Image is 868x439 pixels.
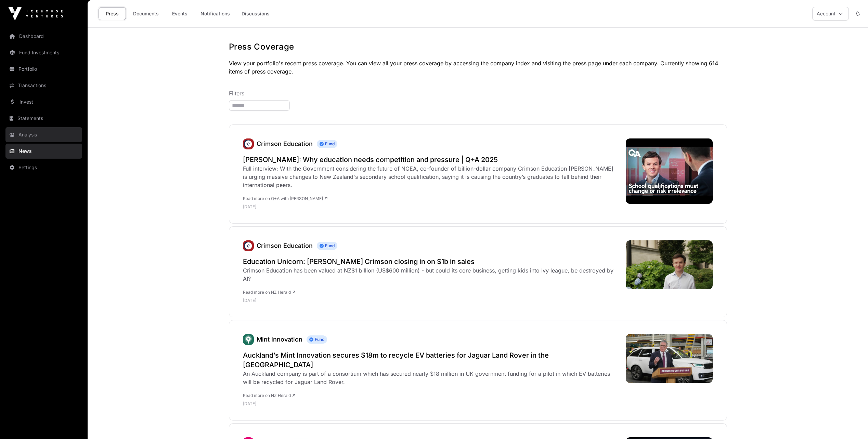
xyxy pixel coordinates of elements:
[243,334,254,345] img: Mint.svg
[317,140,337,148] span: Fund
[237,7,274,20] a: Discussions
[243,164,619,189] div: Full interview: With the Government considering the future of NCEA, co-founder of billion-dollar ...
[196,7,234,20] a: Notifications
[834,406,868,439] iframe: Chat Widget
[317,242,337,250] span: Fund
[243,401,619,407] p: [DATE]
[99,7,126,20] a: Press
[5,78,82,93] a: Transactions
[5,127,82,142] a: Analysis
[243,240,254,251] a: Crimson Education
[257,336,302,343] a: Mint Innovation
[243,290,295,295] a: Read more on NZ Herald
[626,334,713,383] img: 7CKQZ5YPJBF5TCMQBUXWBKVZKI.jpg
[243,393,295,398] a: Read more on NZ Herald
[243,138,254,149] a: Crimson Education
[243,334,254,345] a: Mint Innovation
[5,45,82,60] a: Fund Investments
[129,7,163,20] a: Documents
[229,59,727,76] p: View your portfolio's recent press coverage. You can view all your press coverage by accessing th...
[243,266,619,283] div: Crimson Education has been valued at NZ$1 billion (US$600 million) - but could its core business,...
[243,240,254,251] img: unnamed.jpg
[243,298,619,303] p: [DATE]
[5,111,82,126] a: Statements
[257,242,313,249] a: Crimson Education
[243,350,619,370] a: Auckland’s Mint Innovation secures $18m to recycle EV batteries for Jaguar Land Rover in the [GEO...
[243,155,619,164] a: [PERSON_NAME]: Why education needs competition and pressure | Q+A 2025
[5,94,82,109] a: Invest
[243,370,619,386] div: An Auckland company is part of a consortium which has secured nearly $18 million in UK government...
[5,29,82,44] a: Dashboard
[257,140,313,147] a: Crimson Education
[5,62,82,77] a: Portfolio
[243,196,327,201] a: Read more on Q+A with [PERSON_NAME]
[229,89,727,97] p: Filters
[229,41,727,52] h1: Press Coverage
[166,7,193,20] a: Events
[5,160,82,175] a: Settings
[243,204,619,210] p: [DATE]
[812,7,849,21] button: Account
[307,335,327,344] span: Fund
[243,257,619,266] a: Education Unicorn: [PERSON_NAME] Crimson closing in on $1b in sales
[243,138,254,149] img: unnamed.jpg
[626,138,713,204] img: hqdefault.jpg
[5,144,82,159] a: News
[626,240,713,289] img: WIJ3H7SEEVEHPDFAKSUCV7O3DI.jpg
[8,7,63,21] img: Icehouse Ventures Logo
